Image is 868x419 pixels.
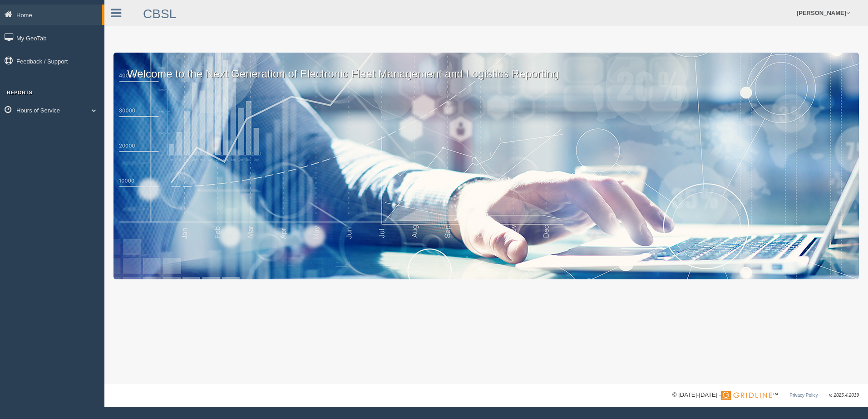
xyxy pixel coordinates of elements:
[721,391,772,400] img: Gridline
[829,393,859,398] span: v. 2025.4.2019
[672,390,859,400] div: © [DATE]-[DATE] - ™
[113,53,859,82] p: Welcome to the Next Generation of Electronic Fleet Management and Logistics Reporting
[789,393,818,398] a: Privacy Policy
[143,7,176,21] a: CBSL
